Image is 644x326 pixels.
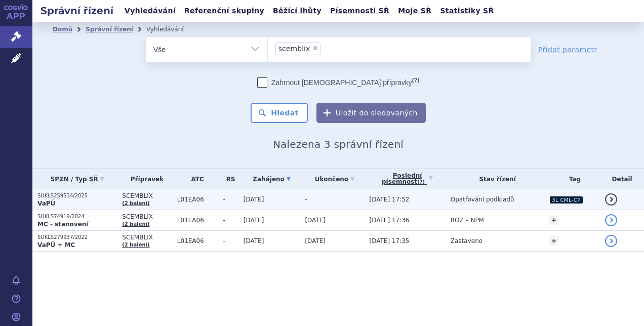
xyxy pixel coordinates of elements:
th: RS [218,169,238,189]
a: Ukončeno [305,172,364,186]
a: Běžící lhůty [270,4,325,18]
li: Vyhledávání [146,22,197,37]
a: (2 balení) [122,200,149,206]
span: [DATE] 17:52 [369,196,409,203]
p: SUKLS74919/2024 [37,213,117,220]
span: [DATE] 17:36 [369,217,409,224]
a: + [549,236,558,246]
a: Domů [53,26,72,33]
strong: VaPÚ [37,200,55,207]
label: Zahrnout [DEMOGRAPHIC_DATA] přípravky [257,77,419,88]
span: ROZ – NPM [451,217,484,224]
abbr: (?) [412,77,419,84]
a: Písemnosti SŘ [327,4,392,18]
a: Poslednípísemnost(?) [369,169,445,189]
a: (2 balení) [122,242,149,248]
span: L01EA06 [177,217,218,224]
span: [DATE] [244,196,264,203]
strong: VaPÚ + MC [37,241,75,249]
span: Opatřování podkladů [451,196,514,203]
span: [DATE] [244,237,264,244]
span: L01EA06 [177,237,218,244]
button: Uložit do sledovaných [316,103,426,123]
th: Přípravek [117,169,172,189]
span: L01EA06 [177,196,218,203]
button: Hledat [251,103,308,123]
a: Moje SŘ [395,4,434,18]
span: SCEMBLIX [122,213,172,220]
a: (2 balení) [122,221,149,227]
span: × [312,45,318,51]
span: [DATE] 17:35 [369,237,409,244]
a: Statistiky SŘ [437,4,497,18]
span: - [305,196,307,203]
p: SUKLS279937/2022 [37,234,117,241]
span: - [223,217,238,224]
th: Tag [544,169,600,189]
a: SPZN / Typ SŘ [37,172,117,186]
a: Správní řízení [86,26,133,33]
a: Zahájeno [244,172,300,186]
a: + [549,216,558,225]
a: detail [605,193,617,206]
span: SCEMBLIX [122,234,172,241]
a: Vyhledávání [122,4,179,18]
input: scemblix [324,42,329,55]
span: [DATE] [305,237,326,244]
span: [DATE] [305,217,326,224]
a: Přidat parametr [538,45,597,55]
h2: Správní řízení [32,4,122,18]
span: Nalezena 3 správní řízení [273,138,404,150]
span: scemblix [278,45,310,52]
span: Zastaveno [451,237,482,244]
a: Referenční skupiny [181,4,267,18]
i: 3L CML-CP [550,196,582,203]
a: detail [605,214,617,226]
strong: MC - stanovení [37,221,88,228]
span: [DATE] [244,217,264,224]
a: detail [605,235,617,247]
span: SCEMBLIX [122,192,172,199]
th: Detail [600,169,644,189]
abbr: (?) [417,179,425,185]
span: - [223,196,238,203]
th: Stav řízení [446,169,545,189]
p: SUKLS259534/2025 [37,192,117,199]
span: - [223,237,238,244]
th: ATC [172,169,218,189]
